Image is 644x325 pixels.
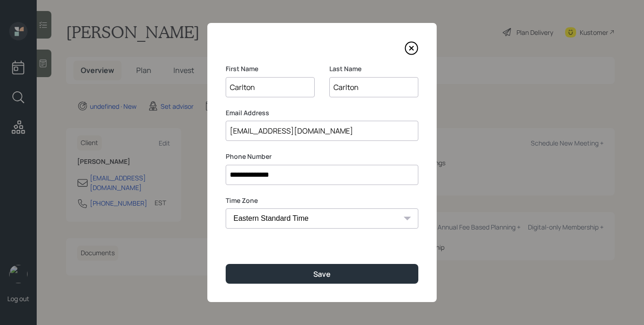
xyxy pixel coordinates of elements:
button: Save [226,264,418,284]
label: First Name [226,64,315,73]
label: Phone Number [226,152,418,161]
label: Time Zone [226,196,418,205]
label: Email Address [226,108,418,118]
label: Last Name [329,64,418,73]
div: Save [313,269,331,279]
